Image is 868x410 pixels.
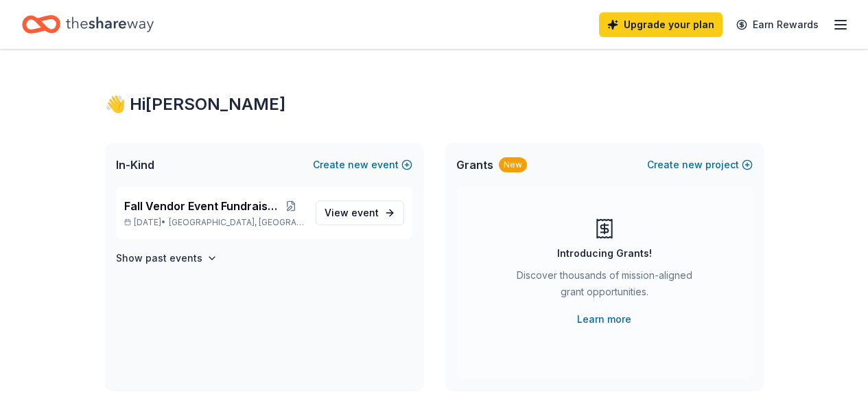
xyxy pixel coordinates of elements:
p: [DATE] • [124,217,305,228]
span: Fall Vendor Event Fundraiser [124,198,277,214]
a: Learn more [577,311,631,328]
div: Discover thousands of mission-aligned grant opportunities. [511,267,698,306]
a: View event [316,201,404,225]
span: In-Kind [116,157,154,173]
a: Earn Rewards [728,12,827,37]
span: event [351,207,379,218]
div: Introducing Grants! [557,245,652,262]
button: Createnewevent [313,157,412,173]
button: Show past events [116,250,218,266]
span: new [682,157,703,173]
div: New [499,157,527,172]
button: Createnewproject [647,157,753,173]
a: Home [22,8,154,41]
div: 👋 Hi [PERSON_NAME] [105,93,764,115]
span: Grants [456,157,493,173]
span: new [348,157,368,173]
a: Upgrade your plan [599,12,723,37]
span: View [325,205,379,221]
span: [GEOGRAPHIC_DATA], [GEOGRAPHIC_DATA] [169,217,304,228]
h4: Show past events [116,250,202,266]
